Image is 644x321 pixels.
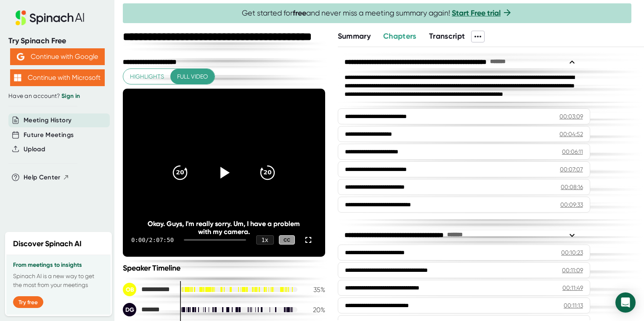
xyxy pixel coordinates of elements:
div: 1 x [256,235,274,245]
div: OB [123,283,136,296]
div: Try Spinach Free [8,36,106,46]
button: Highlights [123,69,171,84]
button: Try free [13,296,43,308]
div: 00:11:13 [564,301,583,310]
p: Spinach AI is a new way to get the most from your meetings [13,272,104,289]
span: Help Center [24,173,61,182]
span: Full video [177,71,208,82]
button: Full video [170,69,215,84]
div: 00:03:09 [559,112,583,121]
span: Chapters [383,32,416,41]
div: David G [123,303,173,316]
div: 35 % [304,286,325,294]
a: Sign in [61,92,80,100]
button: Future Meetings [24,130,74,140]
div: 0:00 / 2:07:50 [131,237,174,243]
span: Highlights [130,71,164,82]
div: DG [123,303,136,316]
div: 00:10:23 [561,248,583,257]
button: Transcript [429,31,465,42]
button: Upload [24,145,45,154]
div: 00:11:49 [562,284,583,292]
span: Get started for and never miss a meeting summary again! [242,8,512,18]
h3: From meetings to insights [13,262,104,268]
div: 00:09:33 [560,200,583,209]
div: 00:04:52 [559,130,583,138]
button: Continue with Microsoft [10,69,105,86]
div: Open Intercom Messenger [615,292,636,313]
button: Help Center [24,173,69,182]
a: Start Free trial [452,8,501,18]
div: 20 % [304,306,325,314]
div: 00:11:09 [562,266,583,274]
h2: Discover Spinach AI [13,238,82,250]
div: Speaker Timeline [123,263,325,273]
button: Summary [338,31,371,42]
div: Okay. Guys, I'm really sorry. Um, I have a problem with my camera. [143,220,305,236]
button: Meeting History [24,116,72,125]
div: CC [279,235,295,245]
b: free [293,8,306,18]
div: 00:08:16 [561,183,583,191]
span: Transcript [429,32,465,41]
div: 00:06:11 [562,147,583,156]
button: Chapters [383,31,416,42]
div: Ofer Ballin [123,283,173,296]
div: 00:07:07 [560,165,583,174]
button: Continue with Google [10,48,105,65]
img: Aehbyd4JwY73AAAAAElFTkSuQmCC [17,53,24,61]
div: Have an account? [8,92,106,100]
span: Summary [338,32,371,41]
